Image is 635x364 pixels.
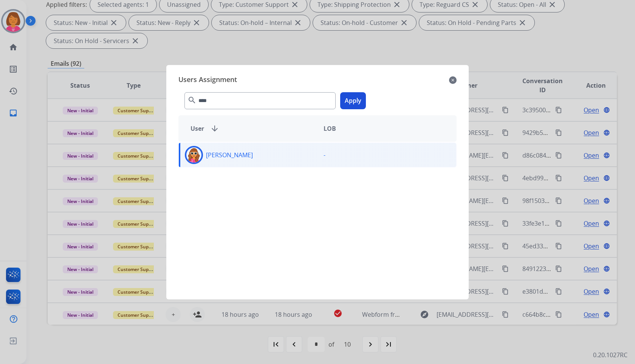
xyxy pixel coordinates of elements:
div: User [184,124,317,133]
mat-icon: search [187,96,197,105]
p: [PERSON_NAME] [206,150,253,160]
span: LOB [324,124,336,133]
button: Apply [340,92,366,109]
span: Users Assignment [178,74,237,86]
mat-icon: arrow_downward [210,124,219,133]
p: - [324,150,325,160]
mat-icon: close [449,76,457,85]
